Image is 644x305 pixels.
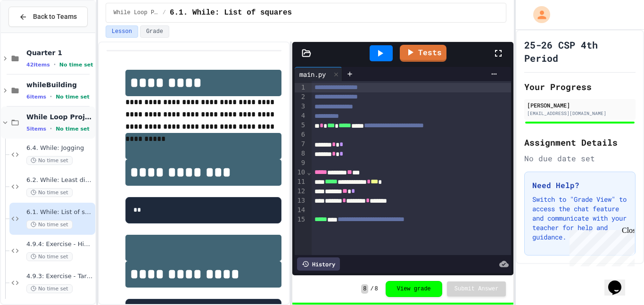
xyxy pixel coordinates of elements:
[295,187,306,196] div: 12
[295,130,306,140] div: 6
[297,257,340,271] div: History
[532,180,627,191] h3: Need Help?
[26,62,50,68] span: 42 items
[295,69,330,79] div: main.py
[295,121,306,130] div: 5
[56,126,90,132] span: No time set
[26,113,93,121] span: While Loop Projects
[26,126,46,132] span: 5 items
[295,206,306,215] div: 14
[33,12,77,22] span: Back to Teams
[400,45,446,62] a: Tests
[566,226,635,266] iframe: chat widget
[295,168,306,177] div: 10
[4,4,65,60] div: Chat with us now!Close
[454,285,499,293] span: Submit Answer
[361,284,368,294] span: 8
[56,94,90,100] span: No time set
[532,195,627,242] p: Switch to "Grade View" to access the chat feature and communicate with your teacher for help and ...
[375,285,378,293] span: 8
[295,177,306,187] div: 11
[523,4,553,25] div: My Account
[26,284,73,293] span: No time set
[163,9,166,16] span: /
[295,67,342,81] div: main.py
[527,110,633,117] div: [EMAIL_ADDRESS][DOMAIN_NAME]
[114,9,159,16] span: While Loop Projects
[524,80,636,93] h2: Your Progress
[26,144,93,152] span: 6.4. While: Jogging
[524,136,636,149] h2: Assignment Details
[54,61,56,68] span: •
[140,25,169,38] button: Grade
[170,7,292,18] span: 6.1. While: List of squares
[524,153,636,164] div: No due date set
[295,83,306,92] div: 1
[26,208,93,216] span: 6.1. While: List of squares
[386,281,442,297] button: View grade
[527,101,633,109] div: [PERSON_NAME]
[26,94,46,100] span: 6 items
[8,7,88,27] button: Back to Teams
[50,93,52,100] span: •
[295,111,306,121] div: 4
[59,62,93,68] span: No time set
[370,285,373,293] span: /
[306,168,311,176] span: Fold line
[26,188,73,197] span: No time set
[26,176,93,184] span: 6.2. While: Least divisor
[295,215,306,224] div: 15
[295,102,306,111] div: 3
[295,92,306,102] div: 2
[26,252,73,261] span: No time set
[295,140,306,149] div: 7
[26,220,73,229] span: No time set
[524,38,636,65] h1: 25-26 CSP 4th Period
[295,149,306,158] div: 8
[106,25,138,38] button: Lesson
[50,125,52,132] span: •
[26,272,93,280] span: 4.9.3: Exercise - Target Sum
[26,156,73,165] span: No time set
[26,81,93,89] span: whileBuilding
[604,267,635,296] iframe: chat widget
[26,49,93,57] span: Quarter 1
[295,196,306,206] div: 13
[447,281,506,297] button: Submit Answer
[26,240,93,248] span: 4.9.4: Exercise - Higher or Lower I
[295,158,306,168] div: 9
